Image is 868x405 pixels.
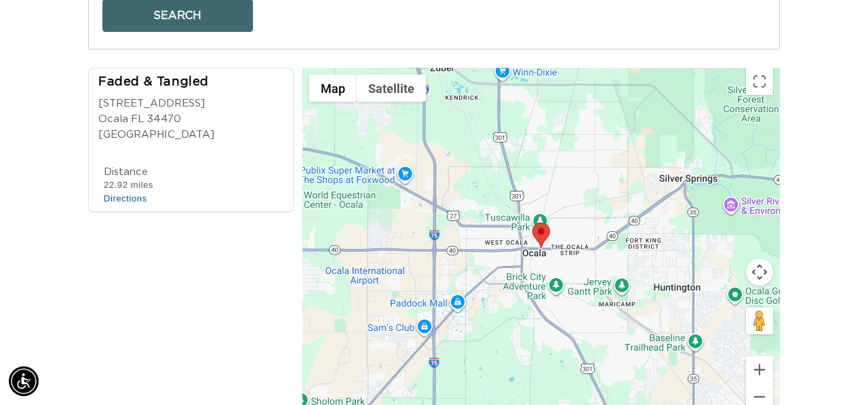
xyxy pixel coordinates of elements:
[746,356,773,383] button: Zoom in
[98,98,205,109] span: [STREET_ADDRESS]
[98,128,214,143] span: [GEOGRAPHIC_DATA]
[131,112,144,128] span: FL
[357,75,426,102] button: Show satellite imagery
[746,258,773,286] button: Map camera controls
[746,307,773,334] button: Drag Pegman onto the map to open Street View
[147,112,181,128] span: 34470
[800,340,868,405] iframe: Chat Widget
[104,193,147,204] a: Directions
[9,366,39,396] div: Accessibility Menu
[309,75,357,102] button: Show street map
[746,68,773,95] button: Toggle fullscreen view
[98,74,292,92] div: Faded & Tangled
[104,167,148,177] span: Distance
[104,179,153,191] div: 22.92 miles
[98,112,128,128] span: Ocala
